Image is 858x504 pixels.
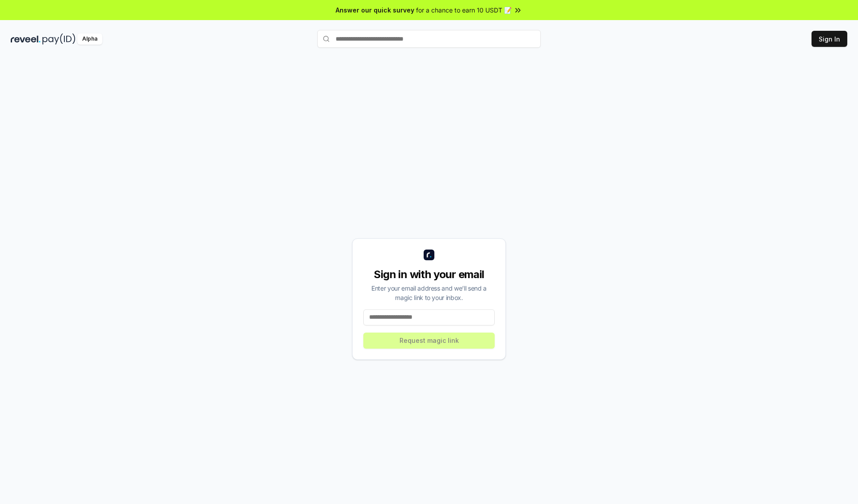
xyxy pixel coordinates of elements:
button: Sign In [812,31,847,47]
span: Answer our quick survey [336,5,414,15]
div: Sign in with your email [363,267,495,282]
span: for a chance to earn 10 USDT 📝 [416,5,512,15]
img: pay_id [42,33,76,45]
div: Alpha [77,33,102,45]
img: reveel_dark [11,33,41,45]
div: Enter your email address and we’ll send a magic link to your inbox. [363,283,495,302]
img: logo_small [424,250,434,260]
